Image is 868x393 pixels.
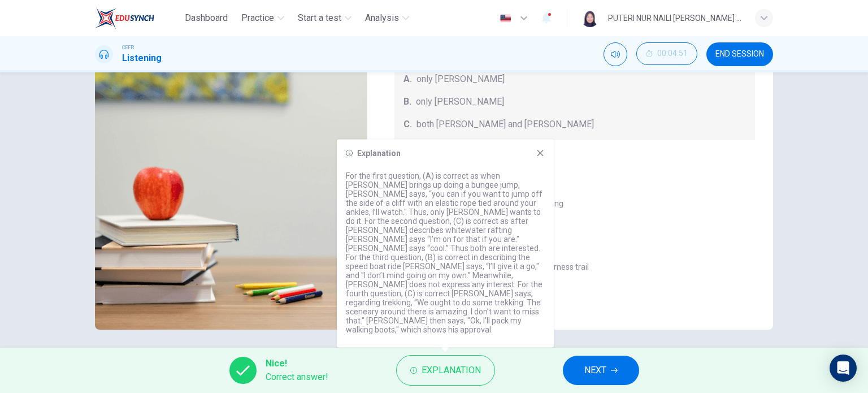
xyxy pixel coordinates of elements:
span: Analysis [365,11,399,25]
span: NEXT [584,362,606,378]
span: Correct answer! [266,370,328,384]
span: CEFR [122,44,134,51]
span: only [PERSON_NAME] [416,95,504,109]
span: A. [403,72,412,86]
span: Start a test [298,11,341,25]
span: END SESSION [715,50,764,59]
span: Dashboard [185,11,228,25]
span: both [PERSON_NAME] and [PERSON_NAME] [416,118,594,131]
img: Profile picture [581,9,599,27]
h6: Explanation [357,149,401,158]
span: Practice [241,11,274,25]
div: PUTERI NUR NAILI [PERSON_NAME] [PERSON_NAME] [608,11,741,25]
img: Holiday in Queenstown [95,54,367,330]
span: Nice! [266,357,328,370]
span: B. [403,95,411,109]
img: EduSynch logo [95,7,154,29]
p: For the first question, (A) is correct as when [PERSON_NAME] brings up doing a bungee jump, [PERS... [346,171,545,334]
span: 00:04:51 [657,49,688,58]
h1: Listening [122,51,162,65]
span: Explanation [422,362,481,378]
div: Hide [636,42,697,66]
div: Mute [604,42,627,66]
div: Open Intercom Messenger [830,355,857,382]
img: en [498,14,513,23]
span: only [PERSON_NAME] [416,72,505,86]
span: C. [403,118,412,131]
